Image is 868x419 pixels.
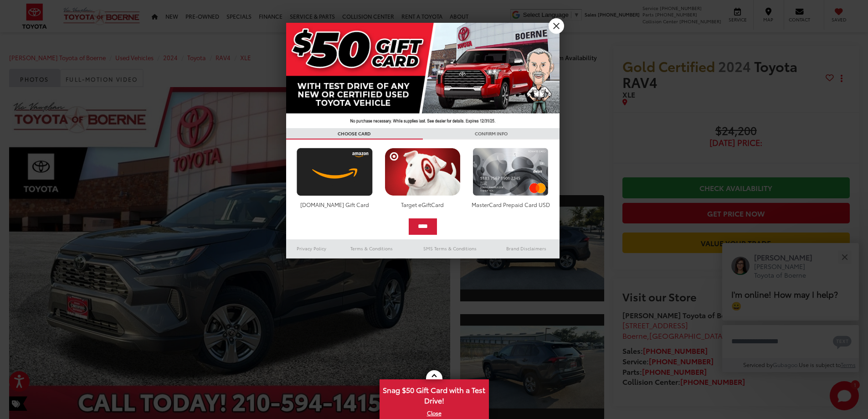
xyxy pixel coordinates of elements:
a: Privacy Policy [286,243,337,254]
div: [DOMAIN_NAME] Gift Card [294,201,375,208]
h3: CONFIRM INFO [423,128,560,140]
div: MasterCard Prepaid Card USD [470,201,551,208]
h3: CHOOSE CARD [286,128,423,140]
img: targetcard.png [382,148,463,196]
img: mastercard.png [470,148,551,196]
span: Snag $50 Gift Card with a Test Drive! [380,380,488,408]
img: amazoncard.png [294,148,375,196]
img: 42635_top_851395.jpg [286,23,560,128]
a: Terms & Conditions [337,243,406,254]
a: SMS Terms & Conditions [407,243,493,254]
a: Brand Disclaimers [493,243,560,254]
div: Target eGiftCard [382,201,463,208]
